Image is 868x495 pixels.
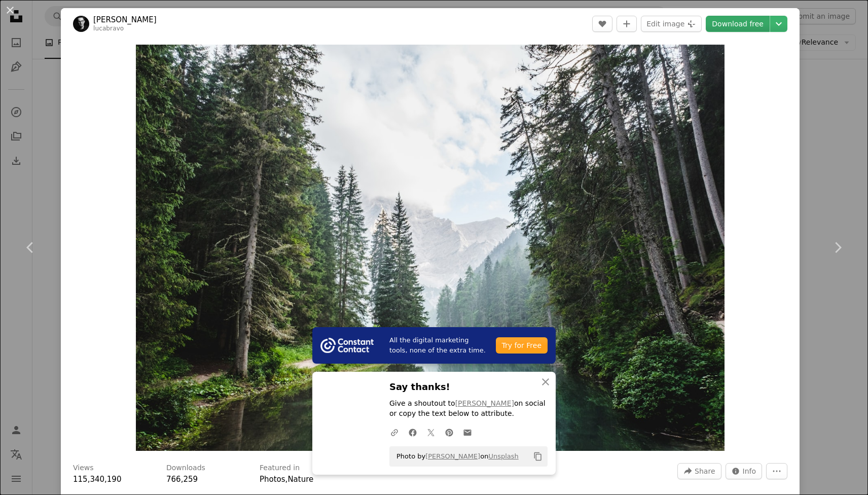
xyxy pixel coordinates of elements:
[706,16,770,32] a: Download free
[391,448,519,465] span: Photo by on
[726,463,763,479] button: Stats about this image
[93,15,157,25] a: [PERSON_NAME]
[807,199,868,296] a: Next
[488,452,518,460] a: Unsplash
[285,475,288,484] span: ,
[770,16,787,32] button: Choose download size
[389,335,488,356] span: All the digital marketing tools, none of the extra time.
[458,422,477,442] a: Share over email
[617,16,637,32] button: Add to Collection
[425,452,480,460] a: [PERSON_NAME]
[455,399,514,407] a: [PERSON_NAME]
[529,448,547,465] button: Copy to clipboard
[389,380,548,395] h3: Say thanks!
[260,463,300,473] h3: Featured in
[312,327,556,364] a: All the digital marketing tools, none of the extra time.Try for Free
[73,475,121,484] span: 115,340,190
[743,464,756,479] span: Info
[677,463,721,479] button: Share this image
[320,338,374,353] img: file-1754318165549-24bf788d5b37
[136,45,725,451] button: Zoom in on this image
[93,25,124,32] a: lucabravo
[404,422,422,442] a: Share on Facebook
[766,463,787,479] button: More Actions
[592,16,612,32] button: Like
[496,337,548,353] div: Try for Free
[260,475,285,484] a: Photos
[136,45,725,451] img: body of water surrounded by pine trees during daytime
[422,422,440,442] a: Share on Twitter
[440,422,458,442] a: Share on Pinterest
[695,464,715,479] span: Share
[287,475,313,484] a: Nature
[641,16,702,32] button: Edit image
[389,399,548,419] p: Give a shoutout to on social or copy the text below to attribute.
[166,475,198,484] span: 766,259
[166,463,205,473] h3: Downloads
[73,16,89,32] img: Go to Luca Bravo's profile
[73,463,94,473] h3: Views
